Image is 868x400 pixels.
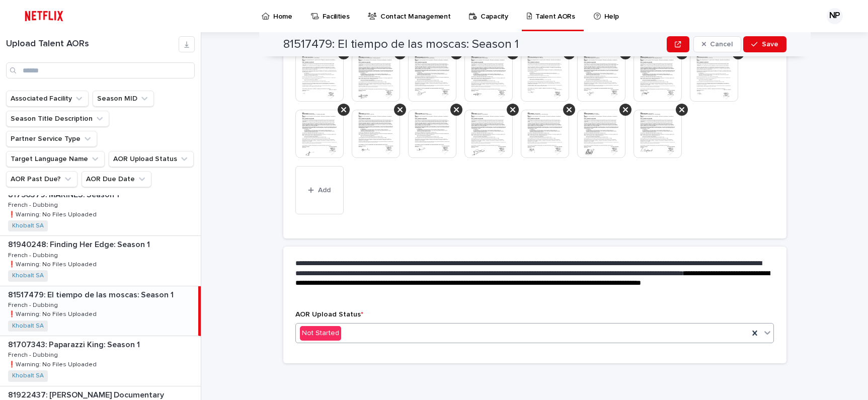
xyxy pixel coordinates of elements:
p: ❗️Warning: No Files Uploaded [8,209,99,218]
input: Search [6,62,195,78]
img: ifQbXi3ZQGMSEF7WDB7W [20,6,68,26]
button: AOR Past Due? [6,171,77,187]
h1: Upload Talent AORs [6,39,179,50]
span: Add [318,187,331,194]
p: ❗️Warning: No Files Uploaded [8,309,99,318]
button: Partner Service Type [6,131,97,147]
p: 81922437: [PERSON_NAME] Documentary [8,388,166,400]
p: ❗️Warning: No Files Uploaded [8,359,99,368]
span: Cancel [710,41,733,48]
a: Khobalt SA [12,222,44,229]
p: French - Dubbing [8,300,60,309]
button: Save [743,36,786,52]
h2: 81517479: El tiempo de las moscas: Season 1 [283,37,519,52]
p: 81940248: Finding Her Edge: Season 1 [8,238,152,250]
button: AOR Upload Status [109,151,194,167]
a: Khobalt SA [12,372,44,379]
div: NP [827,8,843,24]
button: Season Title Description [6,111,109,127]
button: Season MID [93,91,154,107]
p: French - Dubbing [8,250,60,259]
button: Cancel [693,36,742,52]
button: Target Language Name [6,151,105,167]
span: Save [762,41,778,48]
div: Not Started [300,326,341,341]
a: Khobalt SA [12,323,44,330]
p: French - Dubbing [8,200,60,209]
button: Add [295,166,344,214]
span: AOR Upload Status [295,311,363,318]
button: AOR Due Date [82,171,151,187]
p: 81707343: Paparazzi King: Season 1 [8,338,142,350]
button: Associated Facility [6,91,89,107]
p: 81517479: El tiempo de las moscas: Season 1 [8,288,176,300]
p: ❗️Warning: No Files Uploaded [8,259,99,268]
a: Khobalt SA [12,272,44,279]
p: French - Dubbing [8,350,60,359]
